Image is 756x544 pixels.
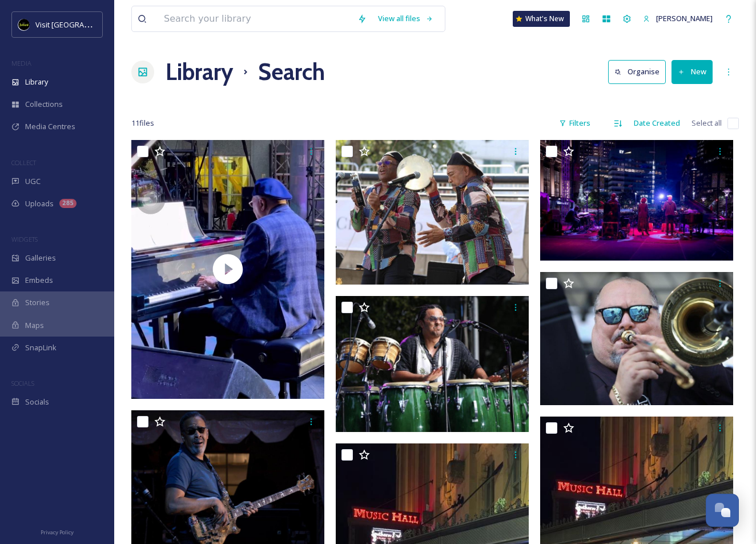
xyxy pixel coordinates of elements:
[637,7,718,30] a: [PERSON_NAME]
[336,140,529,285] img: 4d7e9fafa176bbb60791524a53da3e7e39fc7e4ea2489b44d64a590afad6776e.jpg
[41,529,74,536] span: Privacy Policy
[608,60,666,83] button: Organise
[25,253,56,263] span: Galleries
[628,112,686,134] div: Date Created
[166,55,233,89] a: Library
[25,198,54,209] span: Uploads
[11,59,31,67] span: MEDIA
[372,7,439,30] a: View all files
[656,13,713,23] span: [PERSON_NAME]
[59,199,77,208] div: 285
[258,55,325,89] h1: Search
[553,112,596,134] div: Filters
[25,176,41,187] span: UGC
[706,494,739,527] button: Open Chat
[336,296,529,432] img: bc038da58534a8ddd4424aa2bd80822587ebad73314548d941a9f334a4b3f19c.jpg
[25,99,63,110] span: Collections
[25,297,50,308] span: Stories
[158,6,352,31] input: Search your library
[11,158,36,167] span: COLLECT
[131,140,324,398] img: thumbnail
[25,121,75,132] span: Media Centres
[11,235,38,243] span: WIDGETS
[691,118,722,129] span: Select all
[11,379,34,387] span: SOCIALS
[25,397,49,407] span: Socials
[25,342,57,353] span: SnapLink
[671,60,713,83] button: New
[513,11,570,27] a: What's New
[25,320,44,331] span: Maps
[608,60,671,83] a: Organise
[18,19,30,30] img: VISIT%20DETROIT%20LOGO%20-%20BLACK%20BACKGROUND.png
[41,525,74,538] a: Privacy Policy
[131,118,154,129] span: 11 file s
[540,272,733,405] img: 7b505e86e80b21dcefd5420c08a334661c8ae21cb546effdce03e95e8380b905.jpg
[540,140,733,261] img: 997250c4323916085e0ebe17094ca8b72bf4c71aaa092ab6828dae8daf4b0d38.jpg
[25,275,53,286] span: Embeds
[35,19,124,30] span: Visit [GEOGRAPHIC_DATA]
[25,77,48,87] span: Library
